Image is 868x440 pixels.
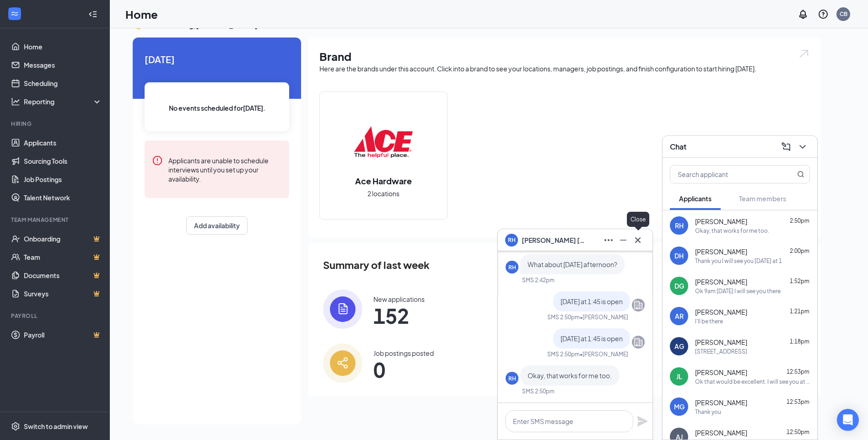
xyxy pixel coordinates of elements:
svg: ComposeMessage [781,141,792,152]
span: [PERSON_NAME] [695,338,747,347]
input: Search applicant [670,166,779,183]
a: OnboardingCrown [24,230,102,248]
span: Summary of last week [323,257,430,273]
button: ComposeMessage [779,140,793,154]
div: Thank you [695,408,721,416]
div: Payroll [11,312,100,320]
a: Job Postings [24,170,102,188]
button: ChevronDown [795,140,810,154]
div: Ok 9am [DATE] I will see you there [695,287,781,295]
a: PayrollCrown [24,326,102,344]
span: • [PERSON_NAME] [580,350,628,358]
img: open.6027fd2a22e1237b5b06.svg [798,48,810,59]
div: SMS 2:50pm [547,313,580,321]
div: AR [675,311,684,321]
div: RH [675,221,684,230]
a: Applicants [24,134,102,152]
div: Switch to admin view [24,422,88,431]
a: Scheduling [24,74,102,92]
img: icon [323,290,362,329]
a: TeamCrown [24,248,102,266]
span: 12:50pm [787,429,809,435]
span: 2:00pm [790,247,809,254]
button: Ellipses [601,233,616,247]
span: [PERSON_NAME] [695,277,747,286]
svg: Minimize [618,235,629,246]
div: Here are the brands under this account. Click into a brand to see your locations, managers, job p... [319,64,810,73]
img: icon [323,343,362,383]
span: Okay, that works for me too. [528,371,612,380]
button: Add availability [186,216,248,235]
div: Okay, that works for me too. [695,227,769,235]
div: Applicants are unable to schedule interviews until you set up your availability. [168,155,282,183]
span: [DATE] at 1:45 is open [561,297,623,306]
svg: QuestionInfo [818,9,829,20]
svg: Analysis [11,97,20,106]
span: Team members [739,194,786,203]
svg: MagnifyingGlass [797,171,804,178]
span: [PERSON_NAME] [PERSON_NAME] [522,235,586,245]
div: SMS 2:50pm [522,387,555,395]
svg: Ellipses [603,235,614,246]
div: Team Management [11,216,100,224]
a: Talent Network [24,188,102,207]
a: SurveysCrown [24,284,102,303]
a: DocumentsCrown [24,266,102,284]
button: Minimize [616,233,631,247]
div: Ok that would be excellent. I will see you at 10 am at ace on [GEOGRAPHIC_DATA][PERSON_NAME]? [695,378,810,386]
span: [PERSON_NAME] [695,217,747,226]
span: [PERSON_NAME] [695,368,747,377]
span: 0 [373,361,434,378]
div: Reporting [24,97,102,106]
div: Job postings posted [373,349,434,358]
span: [DATE] [145,52,289,66]
svg: Cross [632,235,643,246]
span: 1:52pm [790,278,809,284]
svg: Company [633,300,644,311]
span: [DATE] at 1:45 is open [561,334,623,343]
div: RH [508,375,516,382]
span: [PERSON_NAME] [695,428,747,437]
span: [PERSON_NAME] [695,307,747,317]
div: RH [508,263,516,271]
h1: Home [125,6,158,22]
div: New applications [373,295,425,304]
div: SMS 2:50pm [547,350,580,358]
span: 1:21pm [790,308,809,315]
span: 2 locations [367,188,399,199]
a: Home [24,38,102,56]
svg: Plane [637,416,648,427]
svg: Collapse [88,10,97,19]
button: Cross [631,233,645,247]
div: Hiring [11,120,100,128]
svg: WorkstreamLogo [10,9,19,18]
h3: Chat [670,142,686,152]
a: Sourcing Tools [24,152,102,170]
svg: Notifications [798,9,809,20]
span: 12:53pm [787,398,809,405]
div: SMS 2:42pm [522,276,555,284]
div: Close [627,212,649,227]
svg: Settings [11,422,20,431]
div: AG [674,342,684,351]
span: 12:53pm [787,368,809,375]
h1: Brand [319,48,810,64]
span: [PERSON_NAME] [695,398,747,407]
div: Open Intercom Messenger [837,409,859,431]
a: Messages [24,56,102,74]
svg: ChevronDown [797,141,808,152]
span: • [PERSON_NAME] [580,313,628,321]
div: I'll be there [695,317,723,325]
img: Ace Hardware [354,113,413,172]
svg: Company [633,337,644,348]
svg: Error [152,155,163,166]
span: 1:18pm [790,338,809,345]
div: DH [674,251,684,260]
div: JL [676,372,682,381]
div: [STREET_ADDRESS] [695,348,747,355]
span: [PERSON_NAME] [695,247,747,256]
div: Thank you I will see you [DATE] at 1 [695,257,782,265]
div: CB [840,10,847,18]
div: MG [674,402,685,411]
